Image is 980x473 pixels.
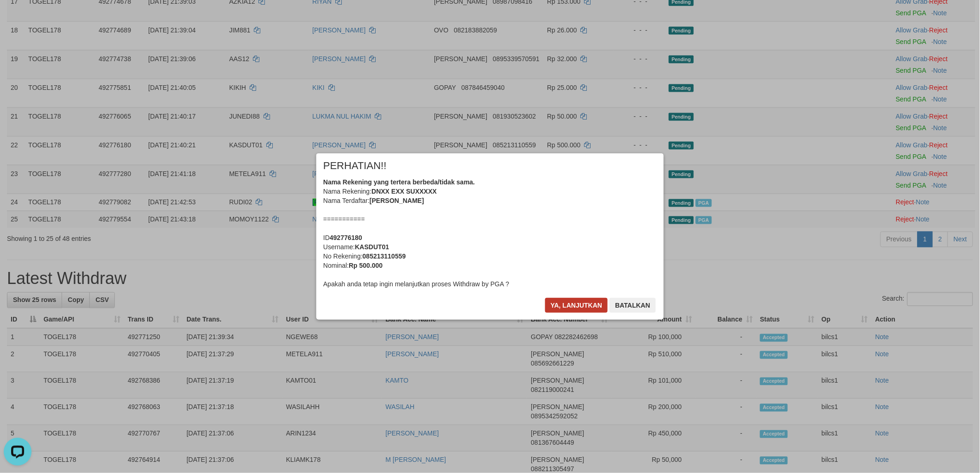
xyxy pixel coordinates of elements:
b: Nama Rekening yang tertera berbeda/tidak sama. [323,178,475,186]
b: 085213110559 [363,252,406,260]
b: Rp 500.000 [349,262,383,269]
b: [PERSON_NAME] [370,197,424,204]
button: Open LiveChat chat widget [4,4,31,32]
div: Nama Rekening: Nama Terdaftar: =========== ID Username: No Rekening: Nominal: Apakah anda tetap i... [323,177,657,289]
button: Ya, lanjutkan [545,298,608,313]
button: Batalkan [609,298,656,313]
b: KASDUT01 [355,243,389,251]
b: DNXX EXX SUXXXXX [371,188,437,195]
b: 492776180 [330,234,362,241]
span: PERHATIAN!! [323,161,387,170]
